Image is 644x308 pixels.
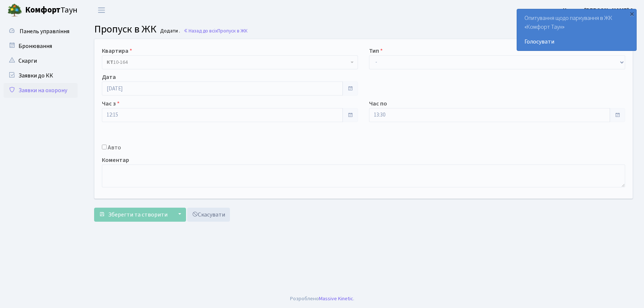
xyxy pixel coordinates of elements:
[4,39,78,53] a: Бронювання
[4,68,78,83] a: Заявки до КК
[92,4,111,16] button: Переключити навігацію
[25,4,78,17] span: Таун
[319,295,353,302] a: Massive Kinetic
[102,73,116,82] label: Дата
[20,27,69,35] span: Панель управління
[107,59,349,66] span: <b>КТ</b>&nbsp;&nbsp;&nbsp;&nbsp;10-164
[187,208,230,222] a: Скасувати
[7,3,22,18] img: logo.png
[94,208,172,222] button: Зберегти та створити
[102,99,120,108] label: Час з
[290,295,354,303] div: Розроблено .
[628,10,636,17] div: ×
[159,28,180,34] small: Додати .
[524,37,629,46] a: Голосувати
[183,27,248,34] a: Назад до всіхПропуск в ЖК
[4,53,78,68] a: Скарги
[102,156,129,165] label: Коментар
[102,46,132,55] label: Квартира
[369,46,383,55] label: Тип
[4,83,78,98] a: Заявки на охорону
[102,55,358,69] span: <b>КТ</b>&nbsp;&nbsp;&nbsp;&nbsp;10-164
[108,143,121,152] label: Авто
[217,27,248,34] span: Пропуск в ЖК
[517,9,636,51] div: Опитування щодо паркування в ЖК «Комфорт Таун»
[563,6,635,15] a: Цитрус [PERSON_NAME] А.
[94,22,156,37] span: Пропуск в ЖК
[369,99,387,108] label: Час по
[25,4,61,16] b: Комфорт
[107,59,113,66] b: КТ
[108,211,168,219] span: Зберегти та створити
[4,24,78,39] a: Панель управління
